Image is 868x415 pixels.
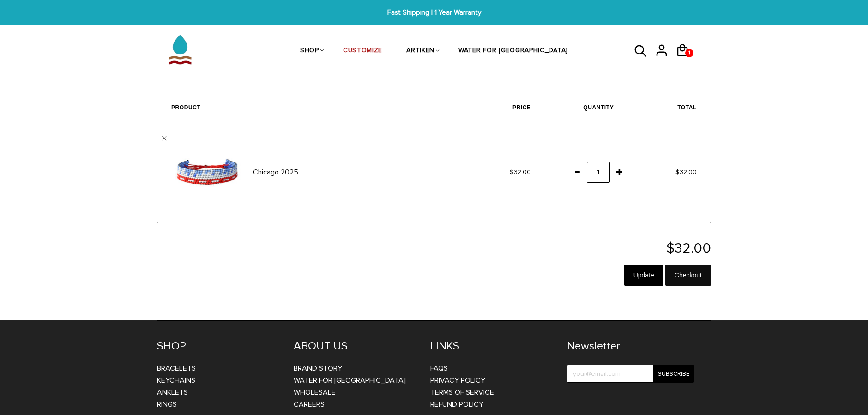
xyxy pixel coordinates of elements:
a: SHOP [300,27,319,76]
a:  [162,136,167,141]
h4: Newsletter [567,339,694,353]
a: Bracelets [157,364,196,373]
a: ARTIKEN [406,27,434,76]
a: Chicago 2025 [253,168,298,177]
span: $32.00 [510,168,531,176]
a: CAREERS [294,400,325,409]
th: Total [627,94,711,122]
a: WATER FOR [GEOGRAPHIC_DATA] [294,376,406,385]
input: Checkout [665,265,711,286]
h4: LINKS [430,339,553,353]
h4: SHOP [157,339,280,353]
a: Anklets [157,388,188,397]
input: Subscribe [653,365,694,383]
a: Refund Policy [430,400,483,409]
span: Fast Shipping | 1 Year Warranty [266,7,602,18]
input: Update [624,265,663,286]
a: WATER FOR [GEOGRAPHIC_DATA] [458,27,568,76]
a: FAQs [430,364,448,373]
span: $32.00 [666,240,711,257]
a: Keychains [157,376,195,385]
a: Rings [157,400,177,409]
span: 1 [686,47,693,60]
a: Privacy Policy [430,376,485,385]
span: $32.00 [675,168,697,176]
th: Quantity [545,94,628,122]
a: 1 [675,60,696,61]
a: WHOLESALE [294,388,336,397]
a: CUSTOMIZE [343,27,382,76]
a: BRAND STORY [294,364,342,373]
th: Product [157,94,462,122]
input: your@email.com [567,365,694,383]
h4: ABOUT US [294,339,416,353]
th: Price [462,94,545,122]
a: Terms of Service [430,388,494,397]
